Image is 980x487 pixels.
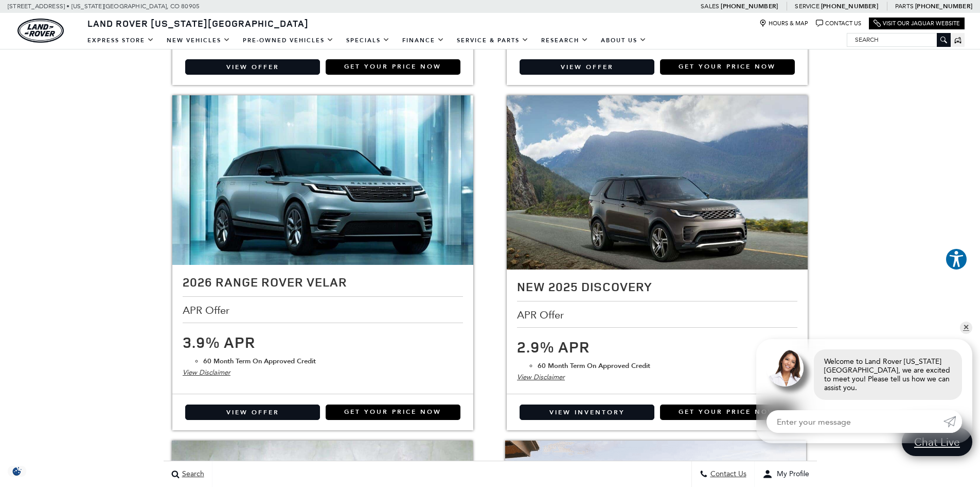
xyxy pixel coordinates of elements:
[326,59,460,75] a: Get Your Price Now
[595,31,653,49] a: About Us
[183,275,463,289] h2: 2026 Range Rover Velar
[5,466,29,477] section: Click to Open Cookie Consent Modal
[451,31,535,49] a: Service & Parts
[5,466,29,477] img: Opt-Out Icon
[81,31,161,49] a: EXPRESS STORE
[203,357,316,366] span: 60 Month Term On Approved Credit
[185,405,320,420] a: View Offer
[183,367,463,378] div: View Disclaimer
[87,17,309,29] span: Land Rover [US_STATE][GEOGRAPHIC_DATA]
[340,31,396,49] a: Specials
[396,31,451,49] a: Finance
[507,95,808,270] img: New 2025 Discovery
[821,2,878,10] a: [PHONE_NUMBER]
[535,31,595,49] a: Research
[816,20,861,27] a: Contact Us
[520,405,654,420] a: View Inventory
[17,19,64,43] a: land-rover
[660,405,795,420] a: GET YOUR PRICE NOW
[326,405,460,420] a: Get Your Price Now
[185,59,320,75] a: View Offer
[708,470,746,479] span: Contact Us
[517,280,797,293] h2: New 2025 Discovery
[538,361,650,371] span: 60 Month Term On Approved Credit
[237,31,340,49] a: Pre-Owned Vehicles
[915,2,972,10] a: [PHONE_NUMBER]
[172,95,473,265] img: 2026 Range Rover Velar
[161,31,237,49] a: New Vehicles
[945,248,968,273] aside: Accessibility Help Desk
[517,309,566,321] span: APR Offer
[759,20,808,27] a: Hours & Map
[814,349,962,400] div: Welcome to Land Rover [US_STATE][GEOGRAPHIC_DATA], we are excited to meet you! Please tell us how...
[520,59,654,75] a: View Offer
[847,33,950,46] input: Search
[81,17,315,29] a: Land Rover [US_STATE][GEOGRAPHIC_DATA]
[81,31,653,49] nav: Main Navigation
[895,3,914,10] span: Parts
[183,331,256,352] span: 3.9% APR
[874,20,960,27] a: Visit Our Jaguar Website
[795,3,819,10] span: Service
[721,2,778,10] a: [PHONE_NUMBER]
[180,470,204,479] span: Search
[755,461,817,487] button: Open user profile menu
[660,59,795,75] a: Get Your Price Now
[8,3,200,10] a: [STREET_ADDRESS] • [US_STATE][GEOGRAPHIC_DATA], CO 80905
[517,372,797,383] div: View Disclaimer
[773,470,809,479] span: My Profile
[701,3,719,10] span: Sales
[945,248,968,271] button: Explore your accessibility options
[767,410,943,433] input: Enter your message
[767,349,804,387] img: Agent profile photo
[17,19,64,43] img: Land Rover
[943,410,962,433] a: Submit
[517,336,590,357] span: 2.9% APR
[183,305,232,316] span: APR Offer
